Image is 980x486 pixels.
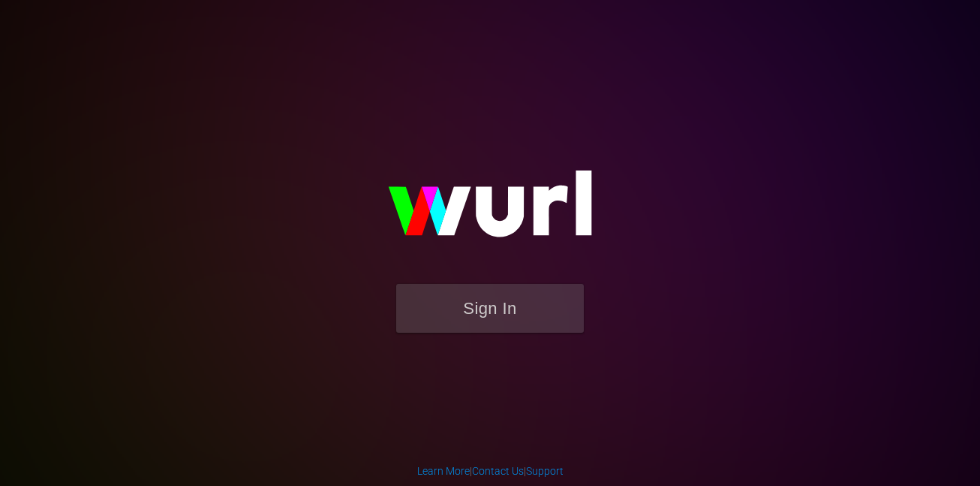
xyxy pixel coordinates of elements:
[417,465,470,477] a: Learn More
[396,284,584,333] button: Sign In
[526,465,564,477] a: Support
[340,138,640,284] img: wurl-logo-on-black-223613ac3d8ba8fe6dc639794a292ebdb59501304c7dfd60c99c58986ef67473.svg
[472,465,524,477] a: Contact Us
[417,463,564,478] div: | |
